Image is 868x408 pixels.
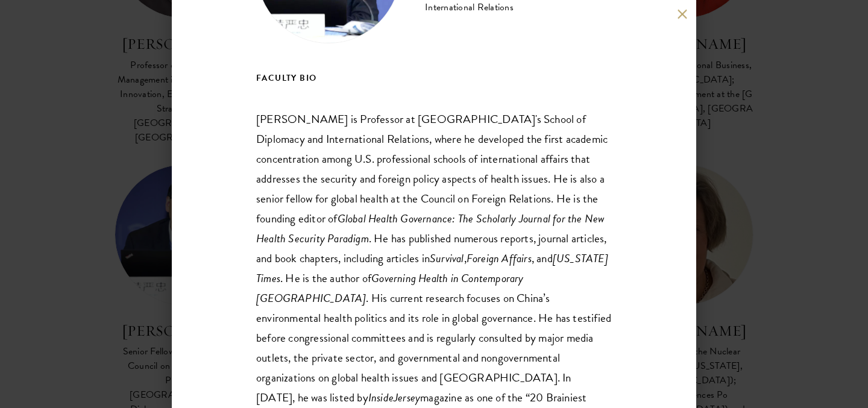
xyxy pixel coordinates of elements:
em: Global Health Governance: The Scholarly Journal for the New Health Security Paradigm [256,210,605,247]
em: Foreign Affairs [467,250,532,267]
h5: FACULTY BIO [256,71,612,86]
em: Survival [430,250,464,267]
em: InsideJersey [368,389,420,407]
em: Governing Health in Contemporary [GEOGRAPHIC_DATA] [256,269,524,307]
